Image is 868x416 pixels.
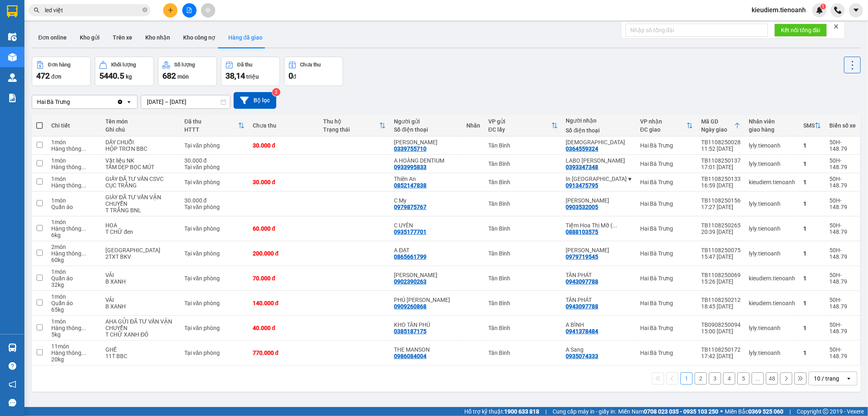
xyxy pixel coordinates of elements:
span: 472 [36,71,50,81]
span: 682 [162,71,176,81]
div: GIÀY ĐÃ TƯ VẤN VẬN CHUYỂN [105,194,176,207]
div: 1 món [51,219,97,225]
span: Kết nối tổng đài [781,26,820,35]
div: 30.000 đ [253,142,315,149]
div: Thiên An [394,176,458,182]
img: phone-icon [834,7,842,14]
div: 0979875767 [394,204,426,210]
div: 0935177701 [394,229,426,235]
div: C UYÊN [394,222,458,229]
div: Tân Bình [488,275,558,282]
button: Kho nhận [139,28,177,47]
div: Nhân viên [749,118,795,125]
div: Tại văn phòng [184,300,245,306]
div: 0979719545 [566,253,599,260]
div: 40.000 đ [253,325,315,331]
img: warehouse-icon [8,33,17,41]
img: solution-icon [8,94,17,102]
span: 1 [822,4,824,9]
div: 70.000 đ [253,275,315,282]
div: Hai Bà Trưng [640,275,693,282]
div: Đã thu [184,118,238,125]
div: Số điện thoại [394,126,458,133]
div: Khối lượng [111,62,136,68]
div: 15:00 [DATE] [701,328,741,335]
div: 0935074333 [566,353,599,359]
span: ... [613,222,618,229]
div: Tân Bình [488,200,558,207]
div: Người gửi [394,118,458,125]
span: ... [81,225,86,232]
div: giao hàng [749,126,795,133]
span: kg [126,73,132,80]
span: ... [81,350,86,356]
div: VẢI [105,297,176,303]
div: 11T BBC [105,353,176,359]
input: Select a date range. [141,95,230,108]
div: 50H-148.79 [829,197,856,210]
div: PHÚ GIA HƯNG [394,297,458,303]
span: file-add [186,7,192,13]
div: 2 món [51,244,97,250]
div: 2TXT BKV [105,253,176,260]
div: ĐÀO TRỊNH [394,272,458,278]
div: A Sang [566,346,632,353]
div: T TRẮNG BNL [105,207,176,214]
div: GIẤY ĐÃ TƯ VẤN CSVC [105,176,176,182]
img: logo.jpg [4,4,36,36]
img: warehouse-icon [8,343,17,352]
span: plus [168,7,173,13]
div: Tên món [105,118,176,125]
span: 0935833465 [86,46,118,53]
div: Số điện thoại [566,127,632,134]
div: Đã thu [237,62,252,68]
div: 0941378484 [566,328,599,335]
button: caret-down [849,3,863,18]
div: Tại văn phòng [184,142,245,149]
div: THE MANSON [394,346,458,353]
div: Quần áo [51,275,97,282]
div: TB0908250094 [701,321,741,328]
div: Hai Bà Trưng [640,350,693,356]
span: ... [81,182,86,189]
span: search [34,7,39,13]
div: 17:42 [DATE] [701,353,741,359]
div: 50H-148.79 [829,321,856,335]
div: B XANH [105,278,176,285]
div: 1 món [51,269,97,275]
div: Gửi: [4,36,61,45]
div: 1 món [51,197,97,204]
span: món [177,73,189,80]
div: GHẾ [105,346,176,353]
div: 0888103575 [566,229,599,235]
button: Đã thu38,14 triệu [221,57,280,86]
div: DÂY CHUỖI [105,139,176,145]
div: 20 kg [51,356,97,363]
div: 200.000 đ [253,250,315,257]
div: Hàng thông thường [51,325,97,331]
div: 0986084004 [394,353,426,359]
button: Kho gửi [73,28,106,47]
button: 2 [695,372,707,385]
div: 1 [803,179,821,185]
div: 0902390263 [394,278,426,285]
div: SL: [4,54,33,72]
div: Hai Bà Trưng [640,142,693,149]
div: Tại văn phòng [184,275,245,282]
div: LABO CAO NGUYÊN [566,157,632,164]
div: C My [394,197,458,204]
div: Nhà xe Tiến Oanh [42,4,118,16]
button: plus [163,3,177,18]
button: Khối lượng5440.5kg [95,57,154,86]
input: Selected Hai Bà Trưng . [71,98,72,106]
div: CỤC TRẮNG [105,182,176,189]
div: 30.000 đ [184,157,245,164]
div: Đông Lạnh [105,247,176,253]
div: Hai Bà Trưng [640,179,693,185]
div: Chưa thu [300,62,321,68]
div: Tân Bình [488,142,558,149]
div: 1 [803,250,821,257]
div: 1 [803,200,821,207]
div: 15:26 [DATE] [701,278,741,285]
button: Đơn hàng472đơn [32,57,91,86]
